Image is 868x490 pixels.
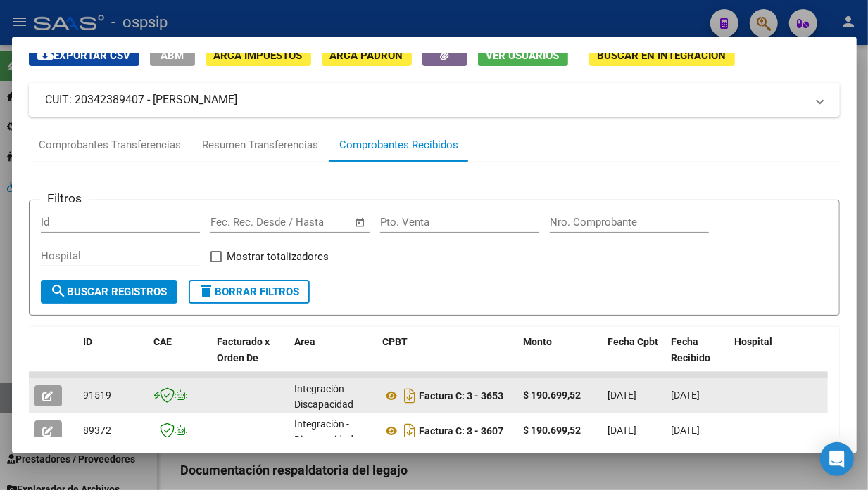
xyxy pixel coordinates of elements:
[203,137,319,153] div: Resumen Transferencias
[161,49,184,62] span: ABM
[729,327,835,389] datatable-header-cell: Hospital
[598,49,727,62] span: Buscar en Integración
[524,336,553,347] span: Monto
[212,327,289,389] datatable-header-cell: Facturado x Orden De
[735,336,773,347] span: Hospital
[29,44,139,66] button: Exportar CSV
[149,327,212,389] datatable-header-cell: CAE
[214,49,303,62] span: ARCA Impuestos
[420,390,504,401] strong: Factura C: 3 - 3653
[401,420,420,442] i: Descargar documento
[295,383,354,411] span: Integración - Discapacidad
[608,425,637,436] span: [DATE]
[206,44,311,66] button: ARCA Impuestos
[37,46,54,63] mat-icon: cloud_download
[383,336,408,347] span: CPBT
[820,442,854,476] div: Open Intercom Messenger
[84,336,93,347] span: ID
[589,44,735,66] button: Buscar en Integración
[478,44,568,66] button: Ver Usuarios
[352,214,368,231] button: Open calendar
[518,327,603,389] datatable-header-cell: Monto
[84,389,112,401] span: 91519
[289,327,377,389] datatable-header-cell: Area
[199,285,300,298] span: Borrar Filtros
[154,336,172,347] span: CAE
[227,248,329,265] span: Mostrar totalizadores
[603,327,666,389] datatable-header-cell: Fecha Cpbt
[41,280,177,304] button: Buscar Registros
[189,280,310,304] button: Borrar Filtros
[39,137,182,153] div: Comprobantes Transferencias
[84,425,112,436] span: 89372
[608,389,637,401] span: [DATE]
[420,425,504,437] strong: Factura C: 3 - 3607
[672,425,700,436] span: [DATE]
[672,389,700,401] span: [DATE]
[46,91,806,108] mat-panel-title: CUIT: 20342389407 - [PERSON_NAME]
[486,49,560,62] span: Ver Usuarios
[524,425,581,436] strong: $ 190.699,52
[199,283,215,299] mat-icon: delete
[218,336,270,363] span: Facturado x Orden De
[37,49,131,62] span: Exportar CSV
[51,283,68,299] mat-icon: search
[672,336,711,363] span: Fecha Recibido
[524,389,581,401] strong: $ 190.699,52
[210,216,268,228] input: Fecha inicio
[51,285,168,298] span: Buscar Registros
[330,49,403,62] span: ARCA Padrón
[608,336,659,347] span: Fecha Cpbt
[401,385,420,407] i: Descargar documento
[666,327,729,389] datatable-header-cell: Fecha Recibido
[295,336,316,347] span: Area
[377,327,518,389] datatable-header-cell: CPBT
[41,189,89,207] h3: Filtros
[322,44,412,66] button: ARCA Padrón
[150,44,195,66] button: ABM
[78,327,149,389] datatable-header-cell: ID
[280,216,348,228] input: Fecha fin
[340,137,459,153] div: Comprobantes Recibidos
[29,83,840,117] mat-expansion-panel-header: CUIT: 20342389407 - [PERSON_NAME]
[295,418,354,446] span: Integración - Discapacidad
